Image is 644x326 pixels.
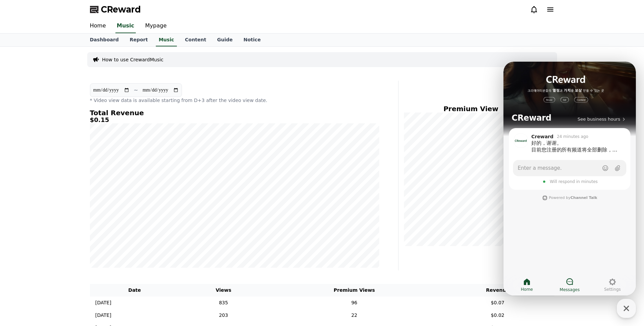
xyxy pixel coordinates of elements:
[179,309,268,322] td: 203
[140,19,172,33] a: Mypage
[441,309,554,322] td: $0.02
[268,284,441,297] th: Premium Views
[124,34,153,46] a: Report
[404,105,538,113] h4: Premium View
[90,4,141,15] a: CReward
[156,34,177,46] a: Music
[180,34,212,46] a: Content
[268,297,441,309] td: 96
[85,19,111,33] a: Home
[134,86,138,94] p: ~
[95,312,111,319] p: [DATE]
[211,34,238,46] a: Guide
[179,284,268,297] th: Views
[503,62,636,296] iframe: Channel chat
[85,34,124,46] a: Dashboard
[90,284,180,297] th: Date
[238,34,266,46] a: Notice
[90,97,379,104] p: * Video view data is available starting from D+3 after the video view date.
[179,297,268,309] td: 835
[102,56,164,63] a: How to use CrewardMusic
[115,19,136,33] a: Music
[441,297,554,309] td: $0.07
[90,109,379,117] h4: Total Revenue
[101,4,141,15] span: CReward
[95,299,111,306] p: [DATE]
[268,309,441,322] td: 22
[441,284,554,297] th: Revenue
[90,117,379,123] h5: $0.15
